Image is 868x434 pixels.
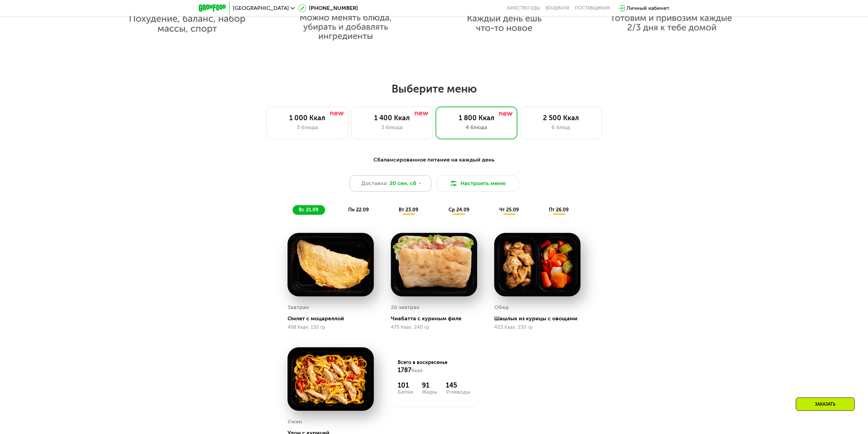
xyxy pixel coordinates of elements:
div: 403 Ккал, 230 гр [494,325,580,330]
span: вс 21.09 [299,207,318,213]
div: 4 блюда [443,123,510,131]
span: [GEOGRAPHIC_DATA] [233,5,289,11]
div: 475 Ккал, 240 гр [391,325,477,330]
div: 1 000 Ккал [274,114,341,122]
div: Всего в воскресенье [398,359,470,374]
div: 468 Ккал, 150 гр [288,325,374,330]
div: 1 800 Ккал [443,114,510,122]
div: 145 [446,381,470,389]
span: вт 23.09 [399,207,418,213]
div: Завтрак [288,302,309,312]
div: Чиабатта с куриным филе [391,315,483,322]
span: 1787 [398,366,411,374]
a: Качество еды [507,5,540,11]
div: Заказать [796,397,855,411]
span: чт 25.09 [499,207,519,213]
div: 3 блюда [274,123,341,131]
span: пн 22.09 [348,207,369,213]
div: поставщикам [575,5,610,11]
div: 101 [398,381,413,389]
div: 1 400 Ккал [358,114,426,122]
div: 91 [422,381,437,389]
div: Личный кабинет [627,4,670,12]
span: 20 сен, сб [389,179,416,187]
div: Углеводы [446,389,470,395]
button: Настроить меню [437,175,519,192]
a: Вендинги [545,5,569,11]
span: Доставка: [361,179,388,187]
div: 6 блюд [527,123,595,131]
div: Сбалансированное питание на каждый день [232,156,636,164]
div: 2й завтрак [391,302,420,312]
div: Белки [398,389,413,395]
div: Обед [494,302,509,312]
span: пт 26.09 [549,207,569,213]
h2: Выберите меню [22,82,846,96]
div: Шашлык из курицы с овощами [494,315,586,322]
a: [PHONE_NUMBER] [298,4,358,12]
div: Ужин [288,417,302,427]
div: 2 500 Ккал [527,114,595,122]
div: 3 блюда [358,123,426,131]
div: Жиры [422,389,437,395]
div: Омлет с моцареллой [288,315,379,322]
span: Ккал [411,368,423,374]
span: ср 24.09 [448,207,469,213]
